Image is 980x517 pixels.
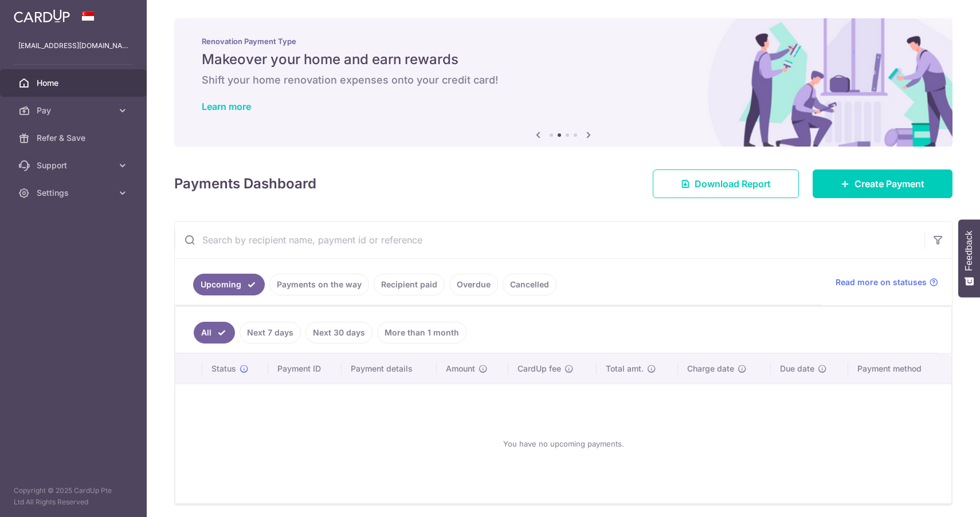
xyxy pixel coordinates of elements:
h4: Payments Dashboard [174,173,316,194]
span: Support [37,160,112,171]
span: Refer & Save [37,132,112,144]
a: Create Payment [813,169,952,198]
span: Pay [37,105,112,116]
a: Read more on statuses [836,277,938,288]
p: Renovation Payment Type [202,37,925,46]
span: Charge date [687,363,734,374]
span: Download Report [695,177,771,191]
th: Payment details [342,354,437,384]
div: You have no upcoming payments. [189,393,938,494]
a: Next 7 days [240,322,301,344]
span: Home [37,77,112,89]
span: Status [211,363,236,374]
a: Overdue [449,274,498,295]
a: Cancelled [503,274,556,295]
span: Feedback [964,231,974,271]
th: Payment ID [268,354,342,384]
span: Read more on statuses [836,277,927,288]
a: Next 30 days [305,322,373,344]
span: Create Payment [854,177,924,191]
span: Amount [446,363,475,374]
h5: Makeover your home and earn rewards [202,50,925,69]
a: Upcoming [193,274,265,295]
button: Feedback - Show survey [958,219,980,297]
a: Recipient paid [374,274,445,295]
iframe: Opens a widget where you can find more information [906,483,969,511]
img: Renovation banner [174,18,952,147]
span: CardUp fee [518,363,561,374]
p: [EMAIL_ADDRESS][DOMAIN_NAME] [18,40,128,52]
h6: Shift your home renovation expenses onto your credit card! [202,73,925,87]
a: Download Report [653,169,799,198]
img: CardUp [14,9,70,23]
a: All [194,322,235,344]
a: More than 1 month [377,322,467,344]
span: Total amt. [606,363,644,374]
span: Due date [780,363,814,374]
th: Payment method [848,354,951,384]
input: Search by recipient name, payment id or reference [175,222,924,258]
span: Settings [37,187,112,199]
a: Payments on the way [269,274,369,295]
a: Learn more [202,101,251,112]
